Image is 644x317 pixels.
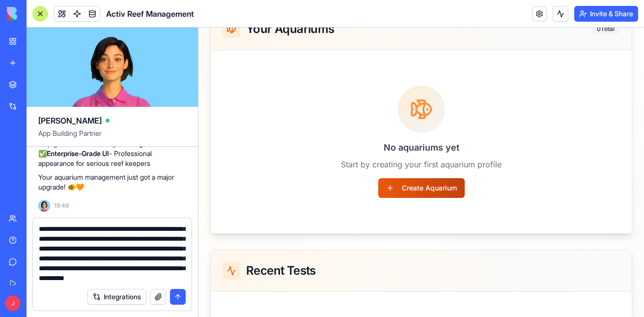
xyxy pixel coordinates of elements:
button: Create Aquarium [180,151,266,170]
img: logo [7,7,68,21]
button: Integrations [87,289,146,305]
img: Ella_00000_wcx2te.png [38,200,50,212]
span: 19:49 [54,202,69,210]
span: [PERSON_NAME] [38,115,102,127]
p: Start by creating your first aquarium profile [24,131,421,143]
span: J [5,295,21,311]
span: App Building Partner [38,128,186,146]
h3: No aquariums yet [24,113,421,127]
span: Activ Reef Management [106,8,194,20]
div: Recent Tests [48,237,117,249]
p: Your aquarium management just got a major upgrade! 🐠🧡 [38,172,186,192]
button: Invite & Share [574,6,638,22]
strong: Enterprise-Grade UI [47,149,109,158]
